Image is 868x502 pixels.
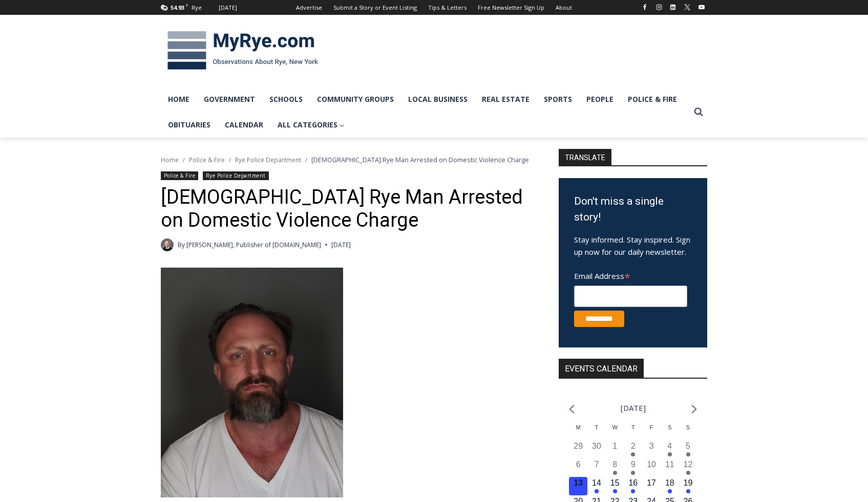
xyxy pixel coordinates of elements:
[161,238,174,251] a: Author image
[569,440,587,459] button: 29
[203,171,269,180] a: Rye Police Department
[401,86,475,112] a: Local Business
[192,3,202,12] div: Rye
[587,440,606,459] button: 30
[665,478,674,487] time: 18
[475,86,537,112] a: Real Estate
[189,156,225,164] a: Police & Fire
[650,424,653,430] span: F
[631,489,635,493] em: Has events
[219,3,237,12] div: [DATE]
[229,157,231,164] span: /
[624,459,643,477] button: 9 Has events
[679,459,697,477] button: 12 Has events
[686,489,690,493] em: Has events
[628,478,638,487] time: 16
[668,489,672,493] em: Has events
[649,442,654,450] time: 3
[691,404,697,414] a: Next month
[631,471,635,475] em: Has events
[592,442,601,450] time: 30
[186,241,321,249] a: [PERSON_NAME], Publisher of [DOMAIN_NAME]
[681,1,693,13] a: X
[161,86,689,138] nav: Primary Navigation
[613,471,617,475] em: Has events
[668,452,672,456] em: Has events
[171,4,184,11] span: 54.93
[262,86,310,112] a: Schools
[161,186,532,232] h1: [DEMOGRAPHIC_DATA] Rye Man Arrested on Domestic Violence Charge
[631,442,636,450] time: 2
[574,442,583,450] time: 29
[686,424,690,430] span: S
[642,440,661,459] button: 3
[595,489,599,493] em: Has events
[613,489,617,493] em: Has events
[574,233,692,258] p: Stay informed. Stay inspired. Sign up now for our daily newsletter.
[587,423,606,440] div: Tuesday
[161,171,199,180] a: Police & Fire
[647,460,656,469] time: 10
[235,156,301,164] span: Rye Police Department
[686,442,690,450] time: 5
[270,112,352,138] a: All Categories
[642,477,661,495] button: 17
[624,440,643,459] button: 2 Has events
[161,24,325,77] img: MyRye.com
[569,459,587,477] button: 6
[305,157,307,164] span: /
[667,442,672,450] time: 4
[183,157,185,164] span: /
[161,155,532,165] nav: Breadcrumbs
[642,459,661,477] button: 10
[161,156,179,164] a: Home
[331,240,351,250] time: [DATE]
[661,477,679,495] button: 18 Has events
[631,424,635,430] span: T
[218,112,270,138] a: Calendar
[587,477,606,495] button: 14 Has events
[606,459,624,477] button: 8 Has events
[624,423,643,440] div: Thursday
[621,86,684,112] a: Police & Fire
[574,266,687,284] label: Email Address
[197,86,262,112] a: Government
[642,423,661,440] div: Friday
[576,460,581,469] time: 6
[178,240,185,250] span: By
[668,424,671,430] span: S
[639,1,651,13] a: Facebook
[661,440,679,459] button: 4 Has events
[631,460,636,469] time: 9
[653,1,665,13] a: Instagram
[679,423,697,440] div: Sunday
[559,359,644,378] h2: Events Calendar
[610,478,620,487] time: 15
[612,424,617,430] span: W
[537,86,579,112] a: Sports
[606,423,624,440] div: Wednesday
[311,155,529,164] span: [DEMOGRAPHIC_DATA] Rye Man Arrested on Domestic Violence Charge
[661,423,679,440] div: Saturday
[559,149,611,165] strong: TRANSLATE
[310,86,401,112] a: Community Groups
[684,460,693,469] time: 12
[569,404,575,414] a: Previous month
[612,442,617,450] time: 1
[579,86,621,112] a: People
[667,1,679,13] a: Linkedin
[161,112,218,138] a: Obituaries
[684,478,693,487] time: 19
[689,103,708,121] button: View Search Form
[278,119,345,130] span: All Categories
[606,440,624,459] button: 1
[686,452,690,456] em: Has events
[665,460,674,469] time: 11
[624,477,643,495] button: 16 Has events
[679,477,697,495] button: 19 Has events
[569,423,587,440] div: Monday
[587,459,606,477] button: 7
[612,460,617,469] time: 8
